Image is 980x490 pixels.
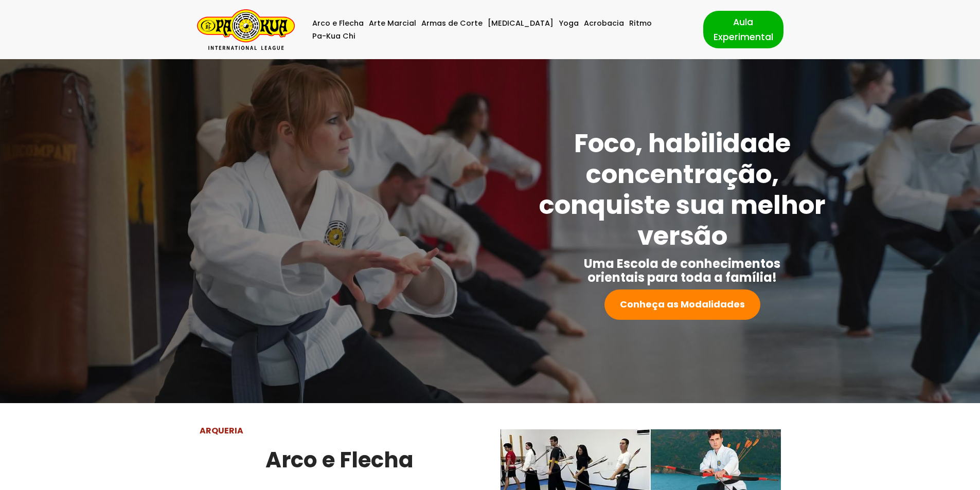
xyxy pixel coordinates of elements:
[369,17,416,30] a: Arte Marcial
[197,9,295,50] a: Pa-Kua Brasil Uma Escola de conhecimentos orientais para toda a família. Foco, habilidade concent...
[310,17,688,43] div: Menu primário
[629,17,652,30] a: Ritmo
[584,17,624,30] a: Acrobacia
[539,125,826,254] strong: Foco, habilidade concentração, conquiste sua melhor versão
[421,17,483,30] a: Armas de Corte
[559,17,579,30] a: Yoga
[312,30,355,43] a: Pa-Kua Chi
[200,425,243,437] strong: ARQUERIA
[584,255,780,286] strong: Uma Escola de conhecimentos orientais para toda a família!
[488,17,554,30] a: [MEDICAL_DATA]
[265,445,414,475] strong: Arco e Flecha
[312,17,364,30] a: Arco e Flecha
[620,298,745,311] strong: Conheça as Modalidades
[604,289,760,320] a: Conheça as Modalidades
[703,11,783,48] a: Aula Experimental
